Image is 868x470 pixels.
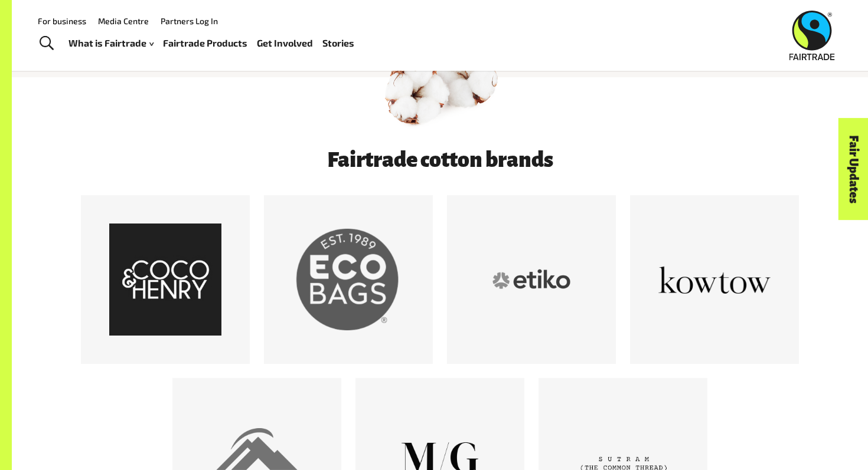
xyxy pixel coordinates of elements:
[38,16,86,26] a: For business
[322,35,354,52] a: Stories
[68,35,154,52] a: What is Fairtrade
[161,16,218,26] a: Partners Log In
[32,29,61,58] a: Toggle Search
[378,24,502,148] img: 06 Cotton
[163,35,247,52] a: Fairtrade Products
[257,35,313,52] a: Get Involved
[789,11,835,60] img: Fairtrade Australia New Zealand logo
[140,148,740,172] h3: Fairtrade cotton brands
[98,16,149,26] a: Media Centre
